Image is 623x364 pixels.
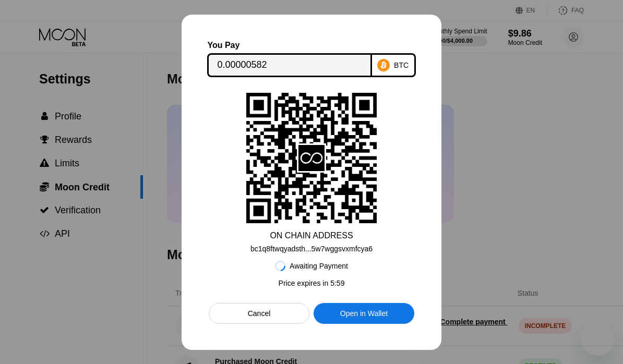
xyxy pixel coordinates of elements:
[290,262,348,270] div: Awaiting Payment
[314,303,414,324] div: Open in Wallet
[581,322,615,356] iframe: Button to launch messaging window
[209,41,414,77] div: You PayBTC
[330,279,344,287] span: 5 : 59
[250,240,373,253] div: bc1q8ftwqyadsth...5w7wggsvxmfcya6
[279,279,345,287] div: Price expires in
[394,61,409,69] div: BTC
[270,231,353,240] div: ON CHAIN ADDRESS
[340,309,388,318] div: Open in Wallet
[248,309,271,318] div: Cancel
[250,245,373,253] div: bc1q8ftwqyadsth...5w7wggsvxmfcya6
[207,41,372,50] div: You Pay
[209,303,309,324] div: Cancel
